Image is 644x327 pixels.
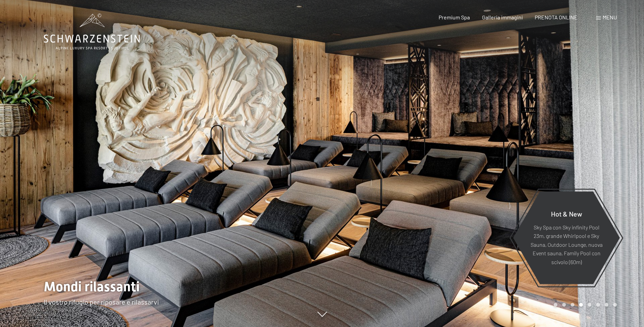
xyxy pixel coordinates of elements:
a: Galleria immagini [482,14,523,20]
span: Menu [603,14,617,20]
div: Carousel Page 3 [571,303,574,307]
div: Carousel Page 8 [613,303,617,307]
div: Carousel Page 4 (Current Slide) [579,303,583,307]
div: Carousel Page 5 [588,303,591,307]
div: Carousel Page 7 [605,303,608,307]
span: Hot & New [551,209,582,218]
div: Carousel Pagination [551,303,617,307]
a: PRENOTA ONLINE [535,14,577,20]
div: Carousel Page 1 [554,303,557,307]
div: Carousel Page 6 [596,303,600,307]
a: Premium Spa [439,14,470,20]
a: Hot & New Sky Spa con Sky infinity Pool 23m, grande Whirlpool e Sky Sauna, Outdoor Lounge, nuova ... [513,191,620,285]
div: Carousel Page 2 [562,303,566,307]
p: Sky Spa con Sky infinity Pool 23m, grande Whirlpool e Sky Sauna, Outdoor Lounge, nuova Event saun... [530,223,603,266]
